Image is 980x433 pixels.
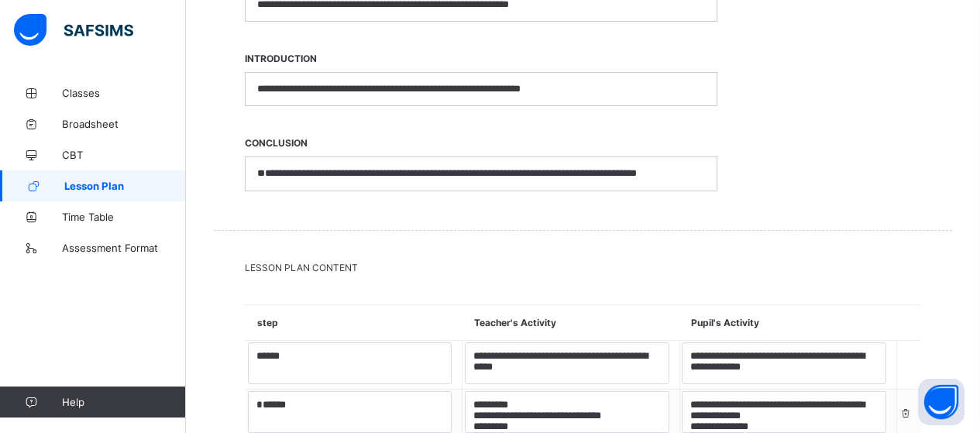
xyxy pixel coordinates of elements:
span: Lesson Plan [64,180,186,192]
th: Pupil's Activity [679,305,896,341]
span: LESSON PLAN CONTENT [245,262,921,273]
span: Broadsheet [62,118,186,130]
span: CONCLUSION [245,129,717,156]
th: step [246,305,462,341]
span: Assessment Format [62,242,186,254]
span: CBT [62,149,186,161]
span: Classes [62,87,186,99]
img: safsims [14,14,133,46]
span: Help [62,396,185,408]
span: INTRODUCTION [245,45,717,72]
button: Open asap [918,379,965,425]
span: Time Table [62,211,186,223]
th: Teacher's Activity [462,305,679,341]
